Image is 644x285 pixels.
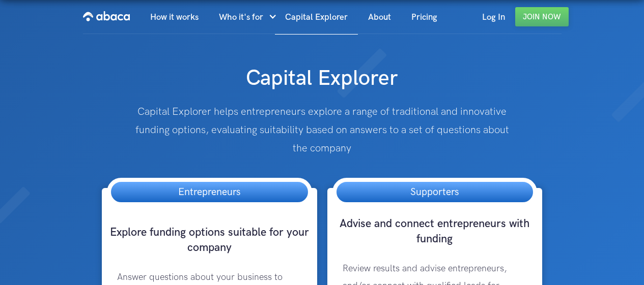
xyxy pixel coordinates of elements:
[332,216,538,250] h3: Advise and connect entrepreneurs with funding
[515,7,569,26] a: Join Now
[400,182,469,202] h3: Supporters
[161,55,483,92] h1: Capital Explorer
[168,182,250,202] h3: Entrepreneurs
[129,103,515,157] p: Capital Explorer helps entrepreneurs explore a range of traditional and innovative funding option...
[107,225,312,259] h3: Explore funding options suitable for your company
[83,8,130,24] img: Abaca logo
